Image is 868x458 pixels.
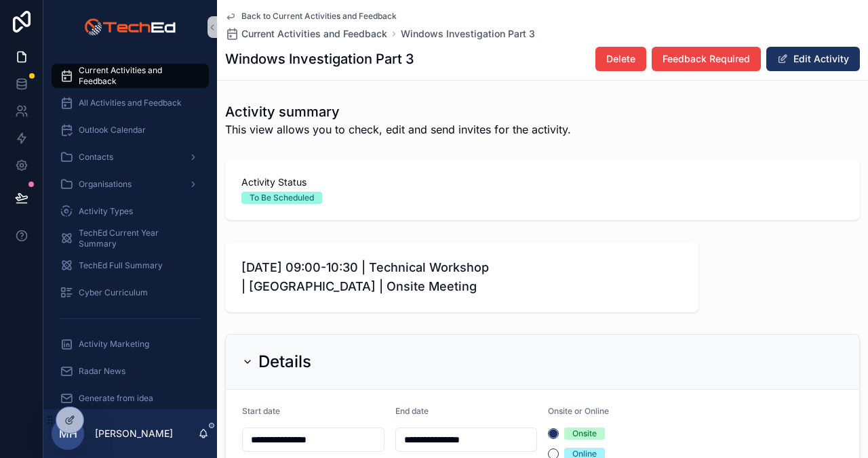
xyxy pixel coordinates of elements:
[79,366,125,377] span: Radar News
[395,406,429,416] span: End date
[52,226,209,251] a: TechEd Current Year Summary
[225,49,414,68] h1: Windows Investigation Part 3
[79,260,163,271] span: TechEd Full Summary
[242,406,280,416] span: Start date
[52,91,209,115] a: All Activities and Feedback
[250,192,314,204] div: To Be Scheduled
[79,228,195,249] span: TechEd Current Year Summary
[225,11,397,22] a: Back to Current Activities and Feedback
[663,52,750,66] span: Feedback Required
[52,199,209,224] a: Activity Types
[52,359,209,383] a: Radar News
[241,258,682,296] span: [DATE] 09:00-10:30 | Technical Workshop | [GEOGRAPHIC_DATA] | Onsite Meeting
[225,27,387,41] a: Current Activities and Feedback
[79,125,146,136] span: Outlook Calendar
[59,425,77,442] span: MH
[79,152,113,163] span: Contacts
[225,121,571,138] span: This view allows you to check, edit and send invites for the activity.
[225,102,571,121] h1: Activity summary
[52,64,209,88] a: Current Activities and Feedback
[52,145,209,169] a: Contacts
[241,175,844,189] span: Activity Status
[52,118,209,142] a: Outlook Calendar
[258,351,311,373] h2: Details
[52,386,209,411] a: Generate from idea
[43,54,217,409] div: scrollable content
[52,253,209,278] a: TechEd Full Summary
[766,47,860,71] button: Edit Activity
[652,47,761,71] button: Feedback Required
[401,27,535,41] a: Windows Investigation Part 3
[95,427,173,440] p: [PERSON_NAME]
[595,47,646,71] button: Delete
[572,428,597,440] div: Onsite
[241,11,397,22] span: Back to Current Activities and Feedback
[79,287,148,298] span: Cyber Curriculum
[241,27,387,41] span: Current Activities and Feedback
[79,393,153,404] span: Generate from idea
[548,406,609,416] span: Onsite or Online
[84,16,176,38] img: App logo
[79,179,132,190] span: Organisations
[79,339,149,350] span: Activity Marketing
[79,65,195,87] span: Current Activities and Feedback
[52,280,209,305] a: Cyber Curriculum
[79,206,133,217] span: Activity Types
[52,332,209,356] a: Activity Marketing
[606,52,635,66] span: Delete
[52,172,209,196] a: Organisations
[79,98,182,108] span: All Activities and Feedback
